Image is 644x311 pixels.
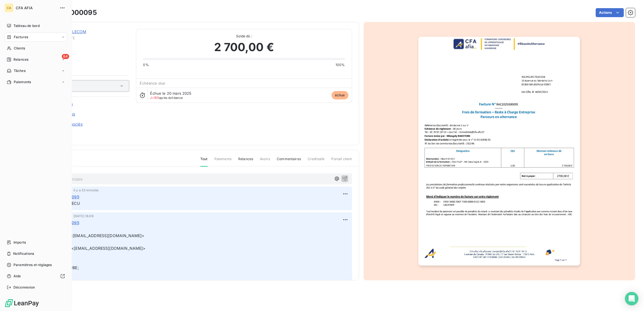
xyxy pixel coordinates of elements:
[4,272,67,281] a: Aide
[150,96,183,99] span: après échéance
[4,238,67,247] a: Imports
[4,260,67,269] a: Paramètres et réglages
[74,189,99,192] span: il y a 33 minutes
[308,156,325,166] span: Creditsafe
[4,55,67,64] a: 64Relances
[238,156,253,166] span: Relances
[13,274,21,279] span: Aide
[4,3,13,12] div: CA
[13,251,34,256] span: Notifications
[44,36,129,40] span: C BOUYGUES TE
[140,81,165,85] span: Échéance due
[37,265,79,270] span: Miangaly RAKOTOBE;
[260,156,270,166] span: Avoirs
[331,156,352,166] span: Portail client
[14,46,25,51] span: Clients
[14,68,26,73] span: Tâches
[37,233,144,238] span: [PERSON_NAME]<[EMAIL_ADDRESS][DOMAIN_NAME]>
[418,37,580,265] img: invoice_thumbnail
[14,35,28,40] span: Factures
[143,62,149,67] span: 0%
[214,39,274,56] span: 2 700,00 €
[335,62,345,67] span: 100%
[200,156,208,167] span: Tout
[625,292,638,305] div: Open Intercom Messenger
[4,44,67,53] a: Clients
[14,80,31,85] span: Paiements
[4,21,67,30] a: Tableau de bord
[53,8,97,18] h3: 2025000095
[4,299,39,308] img: Logo LeanPay
[277,156,301,166] span: Commentaires
[332,91,348,99] span: échue
[4,33,67,42] a: Factures
[13,57,28,62] span: Relances
[13,262,52,267] span: Paramètres et réglages
[143,34,345,39] span: Solde dû :
[62,54,69,59] span: 64
[4,78,67,87] a: Paiements
[74,214,94,218] span: [DATE] 16:09
[4,66,67,75] a: Tâches
[13,285,35,290] span: Déconnexion
[16,6,56,10] span: CFA AFIA
[13,23,40,28] span: Tableau de bord
[37,246,146,251] span: [PERSON_NAME] <[EMAIL_ADDRESS][DOMAIN_NAME]>
[214,156,232,166] span: Paiements
[150,91,191,96] span: Échue le 20 mars 2025
[150,96,159,100] span: J+155
[596,8,624,17] button: Actions
[13,240,26,245] span: Imports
